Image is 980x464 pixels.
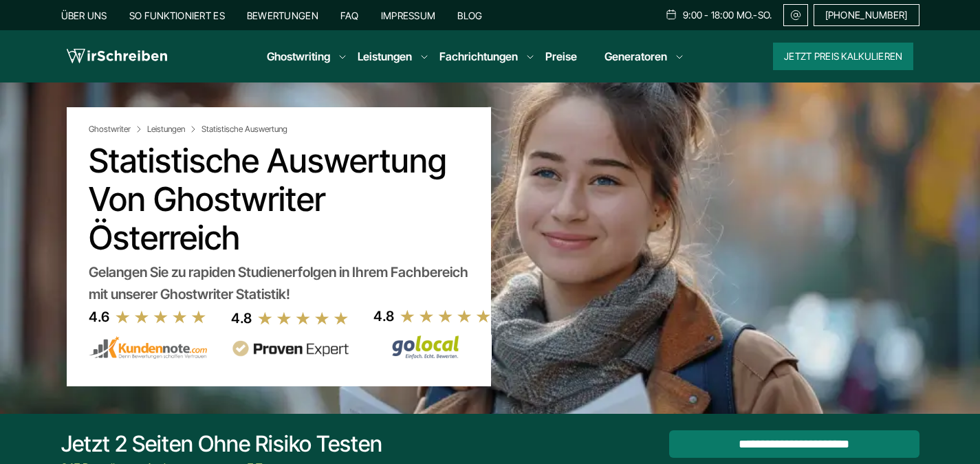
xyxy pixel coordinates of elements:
[115,309,207,324] img: stars
[545,49,577,63] a: Preise
[61,10,107,21] a: Über uns
[605,48,667,65] a: Generatoren
[89,124,144,135] a: Ghostwriter
[373,305,394,327] div: 4.8
[129,10,225,21] a: So funktioniert es
[340,10,359,21] a: FAQ
[267,48,330,65] a: Ghostwriting
[665,9,677,20] img: Schedule
[773,43,913,70] button: Jetzt Preis kalkulieren
[373,335,492,360] img: Wirschreiben Bewertungen
[400,309,492,324] img: stars
[61,430,382,458] div: Jetzt 2 Seiten ohne Risiko testen
[358,48,412,65] a: Leistungen
[439,48,518,65] a: Fachrichtungen
[89,261,469,305] div: Gelangen Sie zu rapiden Studienerfolgen in Ihrem Fachbereich mit unserer Ghostwriter Statistik!
[67,46,167,67] img: logo wirschreiben
[89,306,109,328] div: 4.6
[257,311,349,326] img: stars
[247,10,318,21] a: Bewertungen
[814,4,919,26] a: [PHONE_NUMBER]
[147,124,199,135] a: Leistungen
[202,124,287,135] span: Statistische Auswertung
[89,336,207,360] img: kundennote
[683,10,772,21] span: 9:00 - 18:00 Mo.-So.
[89,142,469,257] h1: Statistische Auswertung von Ghostwriter Österreich
[231,307,252,329] div: 4.8
[457,10,482,21] a: Blog
[825,10,908,21] span: [PHONE_NUMBER]
[381,10,436,21] a: Impressum
[790,10,802,21] img: Email
[231,340,349,357] img: provenexpert reviews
